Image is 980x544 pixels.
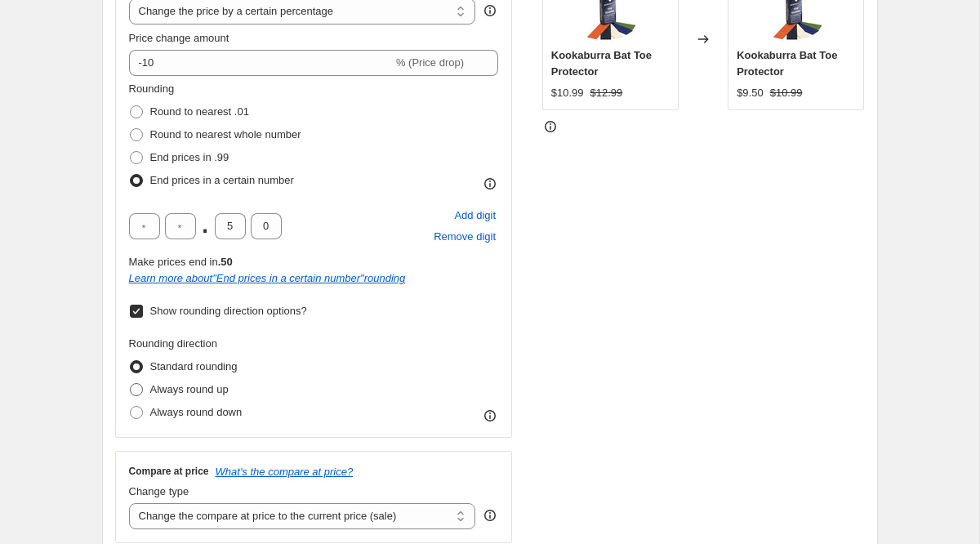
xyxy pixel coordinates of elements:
span: Kookaburra Bat Toe Protector [737,49,837,78]
h3: Compare at price [129,465,209,478]
input: ﹡ [251,213,282,239]
span: % (Price drop) [396,56,464,69]
span: End prices in a certain number [150,174,294,186]
span: Round to nearest whole number [150,128,301,140]
span: Always round up [150,383,229,395]
b: .50 [218,256,233,268]
input: -15 [129,50,393,76]
span: Make prices end in [129,256,233,268]
button: Add placeholder [452,205,498,226]
input: ﹡ [165,213,196,239]
a: Learn more about"End prices in a certain number"rounding [129,272,406,284]
span: Standard rounding [150,360,238,372]
span: $10.99 [551,87,584,99]
div: help [482,507,498,524]
span: Remove digit [434,229,496,245]
span: $12.99 [590,87,623,99]
button: Remove placeholder [431,226,498,247]
span: Change type [129,485,189,497]
span: Rounding [129,82,175,95]
span: Add digit [454,207,496,224]
span: Price change amount [129,32,229,44]
input: ﹡ [129,213,160,239]
span: Kookaburra Bat Toe Protector [551,49,652,78]
span: Always round down [150,406,243,418]
button: What's the compare at price? [216,466,354,478]
span: Rounding direction [129,337,217,350]
span: $10.99 [770,87,803,99]
span: . [201,213,210,239]
i: Learn more about " End prices in a certain number " rounding [129,272,406,284]
span: End prices in .99 [150,151,229,163]
span: Show rounding direction options? [150,305,307,317]
input: ﹡ [215,213,246,239]
span: $9.50 [737,87,764,99]
span: Round to nearest .01 [150,105,249,118]
div: help [482,2,498,19]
